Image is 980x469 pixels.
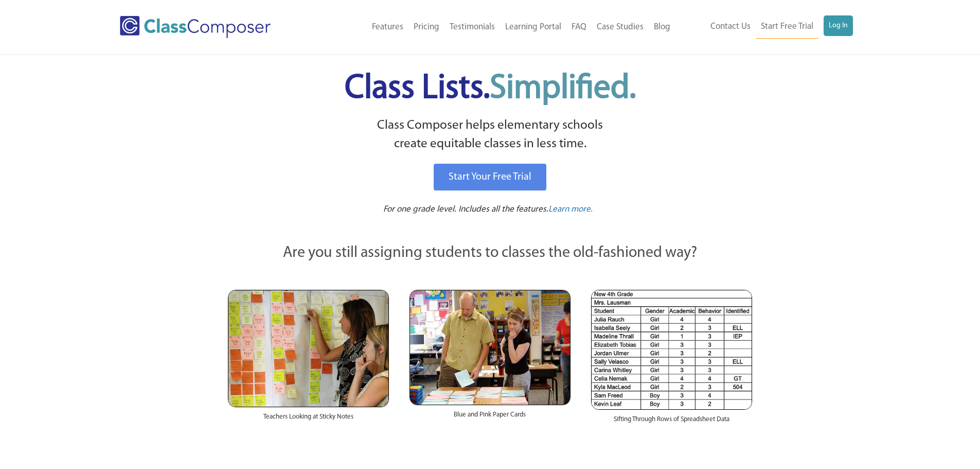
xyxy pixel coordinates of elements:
span: Class Lists. [345,72,636,106]
a: Pricing [408,16,444,39]
p: Class Composer helps elementary schools create equitable classes in less time. [226,116,754,154]
span: Start Your Free Trial [449,172,531,182]
a: Learning Portal [500,16,566,39]
img: Blue and Pink Paper Cards [409,290,571,405]
a: Blog [649,16,675,39]
span: Learn more. [548,205,593,214]
nav: Header Menu [313,16,675,39]
a: Log In [824,15,853,36]
span: For one grade level. Includes all the features. [383,205,548,214]
a: Contact Us [705,15,756,38]
nav: Header Menu [675,15,853,39]
a: Start Free Trial [756,15,818,39]
a: Features [367,16,408,39]
a: Case Studies [592,16,649,39]
a: Testimonials [444,16,500,39]
span: Simplified. [490,72,636,106]
div: Blue and Pink Paper Cards [409,405,571,430]
div: Sifting Through Rows of Spreadsheet Data [591,410,752,435]
p: Are you still assigning students to classes the old-fashioned way? [228,242,753,265]
img: Class Composer [120,16,271,38]
img: Spreadsheets [591,290,752,410]
a: Learn more. [548,203,593,216]
img: Teachers Looking at Sticky Notes [228,290,389,407]
a: FAQ [566,16,592,39]
a: Start Your Free Trial [434,164,546,190]
div: Teachers Looking at Sticky Notes [228,407,389,432]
